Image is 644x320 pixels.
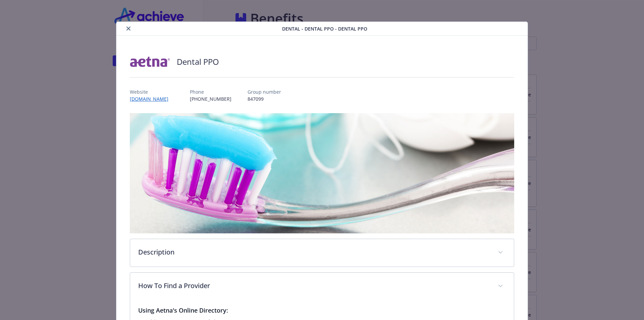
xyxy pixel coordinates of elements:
[130,96,174,102] a: [DOMAIN_NAME]
[177,56,219,67] h2: Dental PPO
[282,25,367,32] span: Dental - Dental PPO - Dental PPO
[124,25,132,33] button: close
[138,281,490,291] p: How To Find a Provider
[130,273,514,300] div: How To Find a Provider
[138,306,506,315] h3: Using Aetna's Online Directory:
[130,239,514,267] div: Description
[138,247,490,257] p: Description
[130,113,515,233] img: banner
[130,88,174,95] p: Website
[248,88,281,95] p: Group number
[190,95,231,102] p: [PHONE_NUMBER]
[248,95,281,102] p: 847099
[130,52,170,72] img: Aetna Inc
[190,88,231,95] p: Phone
